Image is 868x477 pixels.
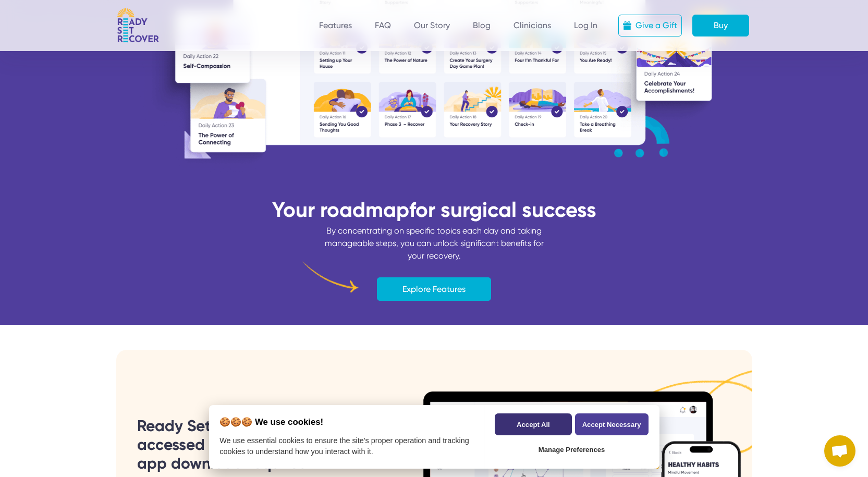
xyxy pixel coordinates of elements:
[414,20,450,30] a: Our Story
[209,417,484,427] h2: 🍪🍪🍪 We use cookies!
[409,197,596,223] div: for surgical success
[375,20,391,30] a: FAQ
[319,20,352,30] a: Features
[714,19,728,32] div: Buy
[495,413,571,435] button: Accept All
[117,8,159,43] img: RSR
[377,277,491,301] a: Explore Features
[322,225,546,262] div: By concentrating on specific topics each day and taking manageable steps, you can unlock signific...
[618,15,682,36] a: Give a Gift
[473,20,491,30] a: Blog
[209,405,659,469] div: CookieChimp
[575,413,649,435] button: Accept Necessary
[514,20,551,30] a: Clinicians
[219,436,469,456] div: We use essential cookies to ensure the site's proper operation and tracking cookies to understand...
[8,200,860,221] div: Your roadmap
[495,438,648,460] button: Manage Preferences
[137,417,382,473] div: Ready Set Recover can be accessed from any device — no app download required
[692,15,749,36] a: Buy
[635,19,677,32] div: Give a Gift
[824,435,855,467] div: Open chat
[574,20,597,30] a: Log In
[296,255,365,297] img: Curved arrow right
